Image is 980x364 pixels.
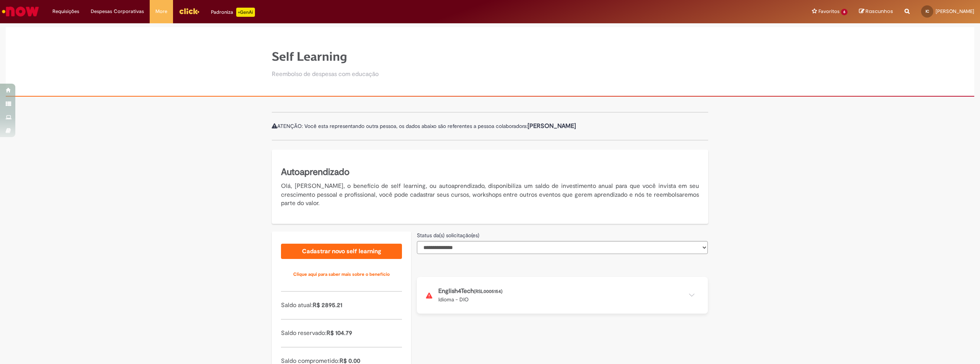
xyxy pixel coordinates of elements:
span: Requisições [52,8,79,15]
span: Despesas Corporativas [91,8,144,15]
p: +GenAi [236,8,255,17]
span: R$ 104.79 [327,329,352,337]
span: More [155,8,167,15]
span: [PERSON_NAME] [936,8,974,15]
a: Cadastrar novo self learning [281,244,402,259]
label: Status da(s) solicitação(es) [417,231,479,239]
b: [PERSON_NAME] [528,122,576,130]
p: Olá, [PERSON_NAME], o benefício de self learning, ou autoaprendizado, disponibiliza um saldo de i... [281,182,699,208]
p: Saldo reservado: [281,329,402,338]
span: R$ 2895.21 [313,301,342,309]
p: Saldo atual: [281,301,402,310]
a: Clique aqui para saber mais sobre o benefício [281,267,402,282]
div: Padroniza [211,8,255,17]
img: click_logo_yellow_360x200.png [179,5,199,17]
h1: Self Learning [272,50,379,63]
span: IC [926,9,929,14]
span: 6 [841,9,848,15]
span: Favoritos [818,8,840,15]
a: Rascunhos [859,8,893,15]
h5: Autoaprendizado [281,166,699,179]
div: ATENÇÃO: Você esta representando outra pessoa, os dados abaixo são referentes a pessoa colaboradora: [272,112,708,141]
img: ServiceNow [1,4,40,19]
span: Rascunhos [866,8,893,15]
h2: Reembolso de despesas com educação [272,71,379,78]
